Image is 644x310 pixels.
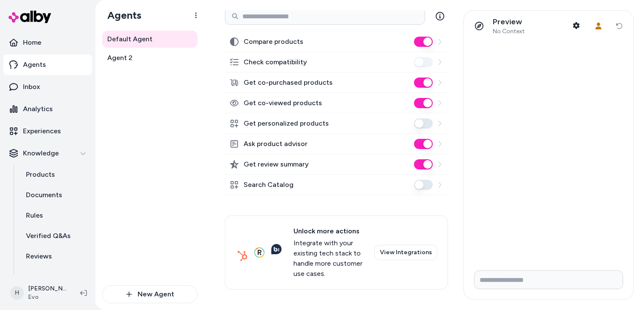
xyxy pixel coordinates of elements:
[244,98,322,108] label: Get co-viewed products
[26,210,43,221] p: Rules
[23,60,46,70] p: Agents
[10,286,24,300] span: H
[23,37,41,48] p: Home
[102,285,198,303] button: New Agent
[244,77,333,88] label: Get co-purchased products
[107,34,152,44] span: Default Agent
[3,32,92,53] a: Home
[23,126,61,136] p: Experiences
[26,251,52,261] p: Reviews
[23,82,40,92] p: Inbox
[17,226,92,246] a: Verified Q&As
[244,37,303,47] label: Compare products
[17,205,92,226] a: Rules
[293,238,364,279] span: Integrate with your existing tech stack to handle more customer use cases.
[493,28,525,35] span: No Context
[26,272,82,282] p: Survey Questions
[3,143,92,164] button: Knowledge
[244,118,329,129] label: Get personalized products
[374,245,437,260] a: View Integrations
[23,148,59,158] p: Knowledge
[244,57,307,67] label: Check compatibility
[26,190,62,200] p: Documents
[5,279,73,307] button: H[PERSON_NAME]Evo
[26,169,55,180] p: Products
[17,185,92,205] a: Documents
[474,270,623,289] input: Write your prompt here
[3,55,92,75] a: Agents
[17,246,92,267] a: Reviews
[26,231,71,241] p: Verified Q&As
[28,284,66,293] p: [PERSON_NAME]
[293,226,364,236] span: Unlock more actions
[23,104,53,114] p: Analytics
[102,49,198,66] a: Agent 2
[107,53,132,63] span: Agent 2
[244,139,308,149] label: Ask product advisor
[3,99,92,119] a: Analytics
[244,159,309,169] label: Get review summary
[9,11,51,23] img: alby Logo
[28,293,66,301] span: Evo
[17,164,92,185] a: Products
[3,121,92,141] a: Experiences
[101,9,141,22] h1: Agents
[3,77,92,97] a: Inbox
[244,180,293,190] label: Search Catalog
[493,17,525,27] p: Preview
[102,31,198,48] a: Default Agent
[17,267,92,287] a: Survey Questions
